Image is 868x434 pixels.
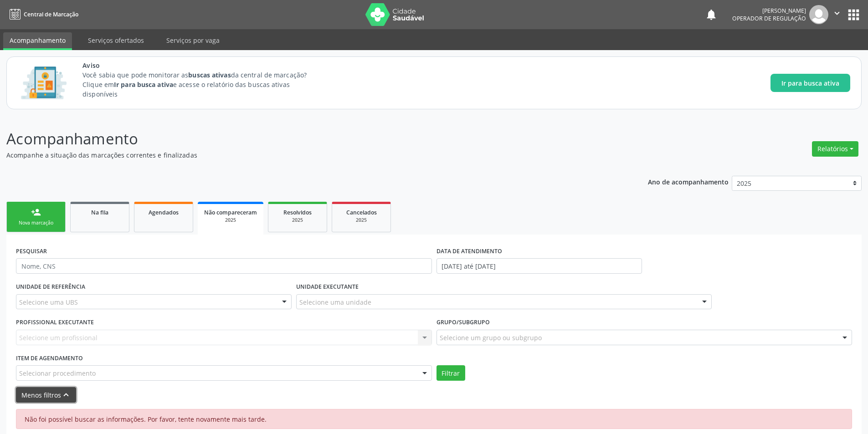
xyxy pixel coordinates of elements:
p: Ano de acompanhamento [648,176,729,187]
input: Nome, CNS [16,258,432,274]
a: Serviços por vaga [160,32,226,48]
button: Relatórios [812,141,858,157]
input: Selecione um intervalo [437,258,642,274]
a: Acompanhamento [3,32,72,50]
strong: Ir para busca ativa [114,80,173,89]
button: Filtrar [437,365,465,381]
span: Aviso [82,61,324,70]
label: PROFISSIONAL EXECUTANTE [16,316,94,330]
span: Agendados [149,209,179,216]
div: Nova marcação [13,220,59,226]
span: Central de Marcação [24,10,78,18]
i:  [832,8,842,18]
label: DATA DE ATENDIMENTO [437,244,502,258]
label: Grupo/Subgrupo [437,316,490,330]
div: 2025 [275,217,320,224]
label: UNIDADE DE REFERÊNCIA [16,280,85,294]
span: Cancelados [346,209,377,216]
span: Selecione uma unidade [299,297,371,307]
p: Acompanhamento [6,128,605,150]
div: [PERSON_NAME] [732,7,806,15]
label: UNIDADE EXECUTANTE [296,280,359,294]
strong: buscas ativas [188,71,231,79]
img: img [809,5,828,24]
img: Imagem de CalloutCard [18,62,70,103]
label: PESQUISAR [16,244,47,258]
div: person_add [31,207,41,217]
div: 2025 [204,217,257,224]
label: Item de agendamento [16,352,83,366]
span: Resolvidos [283,209,312,216]
i: keyboard_arrow_up [61,390,71,400]
div: Não foi possível buscar as informações. Por favor, tente novamente mais tarde. [16,409,852,429]
span: Não compareceram [204,209,257,216]
span: Ir para busca ativa [781,78,839,88]
button:  [828,5,846,24]
div: 2025 [339,217,384,224]
span: Selecione um grupo ou subgrupo [440,333,542,342]
a: Serviços ofertados [82,32,150,48]
span: Selecione uma UBS [19,297,78,307]
button: notifications [705,8,718,21]
span: Operador de regulação [732,15,806,22]
button: Ir para busca ativa [770,74,850,92]
a: Central de Marcação [6,7,78,22]
p: Acompanhe a situação das marcações correntes e finalizadas [6,150,605,160]
p: Você sabia que pode monitorar as da central de marcação? Clique em e acesse o relatório das busca... [82,70,324,99]
button: Menos filtroskeyboard_arrow_up [16,387,76,403]
span: Selecionar procedimento [19,368,96,378]
span: Na fila [91,209,108,216]
button: apps [846,7,862,23]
